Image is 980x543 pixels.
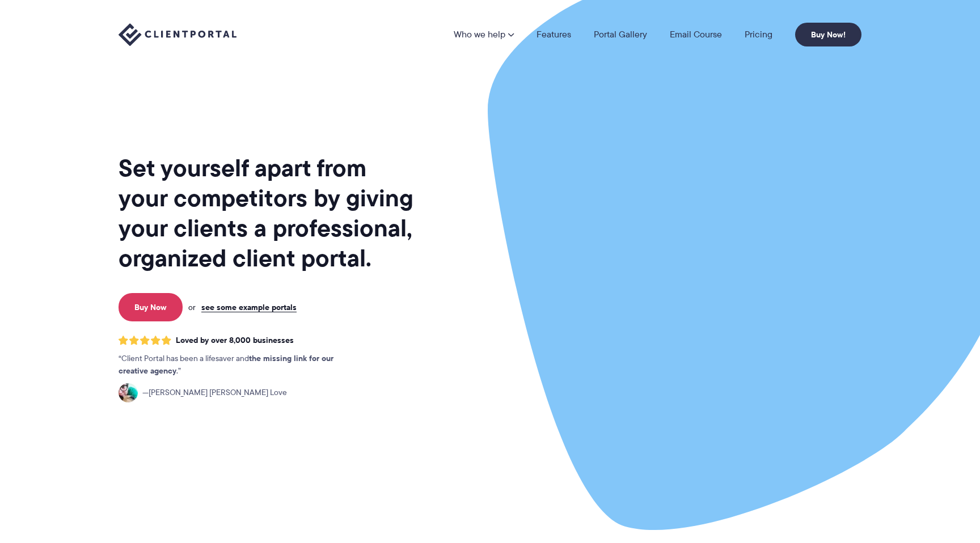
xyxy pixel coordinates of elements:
[670,30,722,39] a: Email Course
[119,293,183,321] a: Buy Now
[594,30,647,39] a: Portal Gallery
[119,353,357,377] p: Client Portal has been a lifesaver and .
[537,30,571,39] a: Features
[119,352,333,377] strong: the missing link for our creative agency
[745,30,772,39] a: Pricing
[454,30,514,39] a: Who we help
[795,23,861,46] a: Buy Now!
[201,302,297,312] a: see some example portals
[176,336,294,345] span: Loved by over 8,000 businesses
[119,153,416,273] h1: Set yourself apart from your competitors by giving your clients a professional, organized client ...
[188,302,196,312] span: or
[142,387,287,399] span: [PERSON_NAME] [PERSON_NAME] Love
